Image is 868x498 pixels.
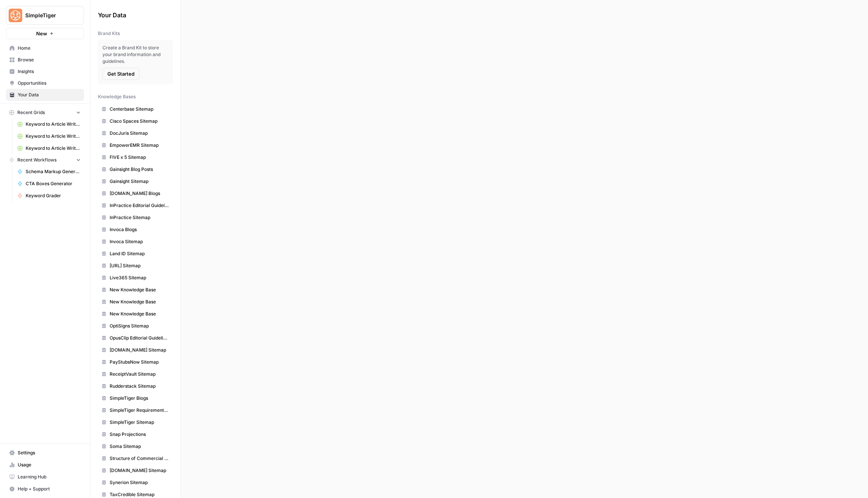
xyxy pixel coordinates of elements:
span: Brand Kits [98,30,120,37]
a: New Knowledge Base [98,296,173,308]
span: [DOMAIN_NAME] Sitemap [110,347,170,353]
a: Soma Sitemap [98,440,173,452]
span: SimpleTiger [25,12,71,19]
a: ReceiptVault Sitemap [98,368,173,380]
a: Invoca Blogs [98,224,173,236]
a: [DOMAIN_NAME] Sitemap [98,344,173,356]
a: Learning Hub [6,471,84,483]
span: OptiSigns Sitemap [110,323,170,329]
span: Home [18,45,81,52]
span: Live365 Sitemap [110,274,170,281]
span: New [36,30,47,37]
span: InPractice Editorial Guidelines [110,202,170,209]
span: Get Started [107,70,134,78]
span: Keyword Grader [26,192,81,199]
a: Insights [6,65,84,78]
span: Settings [18,449,81,456]
a: [URL] Sitemap [98,260,173,272]
span: ReceiptVault Sitemap [110,371,170,378]
span: Gainsight Sitemap [110,178,170,185]
a: PayStubsNow Sitemap [98,356,173,368]
span: SimpleTiger Sitemap [110,419,170,426]
a: DocJuris Sitemap [98,127,173,139]
span: Your Data [18,91,81,98]
span: [URL] Sitemap [110,262,170,269]
span: Insights [18,68,81,75]
a: Usage [6,459,84,471]
a: Land ID Sitemap [98,248,173,260]
span: Cisco Spaces Sitemap [110,118,170,125]
span: SimpleTiger Blogs [110,395,170,402]
span: FIVE x 5 Sitemap [110,154,170,161]
span: Browse [18,56,81,63]
span: DocJuris Sitemap [110,130,170,137]
a: Your Data [6,89,84,101]
span: [DOMAIN_NAME] Sitemap [110,467,170,474]
a: [DOMAIN_NAME] Blogs [98,187,173,200]
span: Snap Projections [110,431,170,438]
span: Create a Brand Kit to store your brand information and guidelines. [102,44,168,65]
span: Help + Support [18,486,81,492]
a: InPractice Editorial Guidelines [98,200,173,212]
a: New Knowledge Base [98,284,173,296]
span: CTA Boxes Generator [26,180,81,187]
a: Synerion Sitemap [98,477,173,489]
span: Gainsight Blog Posts [110,166,170,173]
span: Schema Markup Generator [26,168,81,175]
a: FIVE x 5 Sitemap [98,151,173,163]
a: SimpleTiger Blogs [98,392,173,404]
a: Snap Projections [98,428,173,440]
button: Get Started [102,68,139,80]
span: Land ID Sitemap [110,250,170,257]
span: Keyword to Article Writer (I-Q) [26,133,81,140]
a: Cisco Spaces Sitemap [98,115,173,127]
a: Gainsight Sitemap [98,175,173,187]
span: Opportunities [18,80,81,87]
a: OptiSigns Sitemap [98,320,173,332]
button: New [6,28,84,39]
span: PayStubsNow Sitemap [110,359,170,366]
a: Rudderstack Sitemap [98,380,173,392]
span: Structure of Commercial Pages [110,455,170,462]
a: Browse [6,54,84,66]
span: Rudderstack Sitemap [110,383,170,390]
span: Soma Sitemap [110,443,170,450]
span: Synerion Sitemap [110,479,170,486]
span: New Knowledge Base [110,311,170,317]
span: Invoca Blogs [110,226,170,233]
span: Usage [18,461,81,468]
img: SimpleTiger Logo [9,9,22,22]
span: OpusClip Editorial Guidelines [110,335,170,341]
a: CTA Boxes Generator [14,178,84,190]
span: Centerbase Sitemap [110,106,170,113]
a: Live365 Sitemap [98,272,173,284]
span: Recent Grids [17,109,45,116]
a: Invoca Sitemap [98,236,173,248]
span: InPractice Sitemap [110,214,170,221]
a: Opportunities [6,77,84,89]
span: Recent Workflows [17,157,57,163]
span: Your Data [98,11,164,20]
button: Recent Workflows [6,154,84,166]
a: [DOMAIN_NAME] Sitemap [98,464,173,477]
span: Keyword to Article Writer (R-Z) [26,145,81,152]
a: OpusClip Editorial Guidelines [98,332,173,344]
span: TaxCredible Sitemap [110,491,170,498]
a: Structure of Commercial Pages [98,452,173,464]
a: Schema Markup Generator [14,166,84,178]
a: Settings [6,447,84,459]
span: [DOMAIN_NAME] Blogs [110,190,170,197]
button: Recent Grids [6,107,84,118]
a: Keyword to Article Writer (I-Q) [14,130,84,142]
a: Home [6,42,84,54]
a: Keyword Grader [14,190,84,202]
a: EmpowerEMR Sitemap [98,139,173,151]
a: Centerbase Sitemap [98,103,173,115]
a: Gainsight Blog Posts [98,163,173,175]
span: Keyword to Article Writer (A-H) [26,121,81,128]
span: New Knowledge Base [110,298,170,305]
button: Help + Support [6,483,84,495]
a: Keyword to Article Writer (A-H) [14,118,84,130]
span: Learning Hub [18,474,81,480]
a: New Knowledge Base [98,308,173,320]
